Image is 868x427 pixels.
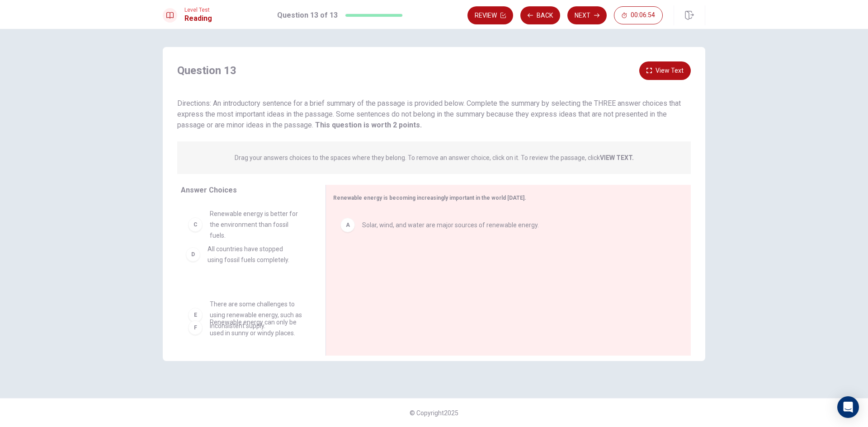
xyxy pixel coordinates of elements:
span: Directions: An introductory sentence for a brief summary of the passage is provided below. Comple... [177,99,681,129]
h4: Question 13 [177,63,236,78]
button: 00:06:54 [614,6,663,24]
button: View Text [639,61,691,80]
span: Answer Choices [181,186,237,194]
button: Back [520,6,560,24]
button: Next [567,6,607,24]
button: Review [467,6,513,24]
strong: This question is worth 2 points. [313,121,422,129]
span: 00:06:54 [631,12,655,19]
div: Open Intercom Messenger [837,396,859,418]
p: Drag your answers choices to the spaces where they belong. To remove an answer choice, click on i... [235,154,634,161]
span: Renewable energy is becoming increasingly important in the world [DATE]. [333,195,526,201]
strong: VIEW TEXT. [600,154,634,161]
h1: Question 13 of 13 [277,10,338,21]
span: © Copyright 2025 [410,409,458,417]
span: Level Test [184,7,212,13]
h1: Reading [184,13,212,24]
